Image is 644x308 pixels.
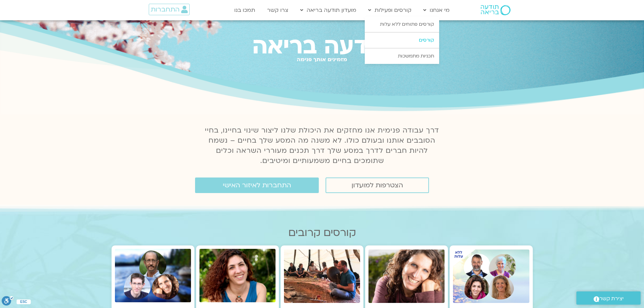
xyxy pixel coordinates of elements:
span: התחברות [151,6,180,13]
a: מי אנחנו [420,4,453,17]
a: תמכו בנו [231,4,259,17]
span: התחברות לאיזור האישי [223,182,291,189]
a: התחברות לאיזור האישי [195,177,319,193]
a: קורסים פתוחים ללא עלות [365,17,439,32]
a: מועדון תודעה בריאה [297,4,360,17]
a: יצירת קשר [576,291,641,305]
a: צרו קשר [264,4,292,17]
a: התחברות [149,4,190,15]
span: יצירת קשר [599,294,624,303]
a: קורסים [365,32,439,48]
img: תודעה בריאה [481,5,510,15]
a: קורסים ופעילות [365,4,415,17]
p: דרך עבודה פנימית אנו מחזקים את היכולת שלנו ליצור שינוי בחיינו, בחיי הסובבים אותנו ובעולם כולו. לא... [201,125,443,166]
a: הצטרפות למועדון [326,177,429,193]
h2: קורסים קרובים [112,227,533,239]
a: תכניות מתמשכות [365,48,439,64]
span: הצטרפות למועדון [352,182,403,189]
